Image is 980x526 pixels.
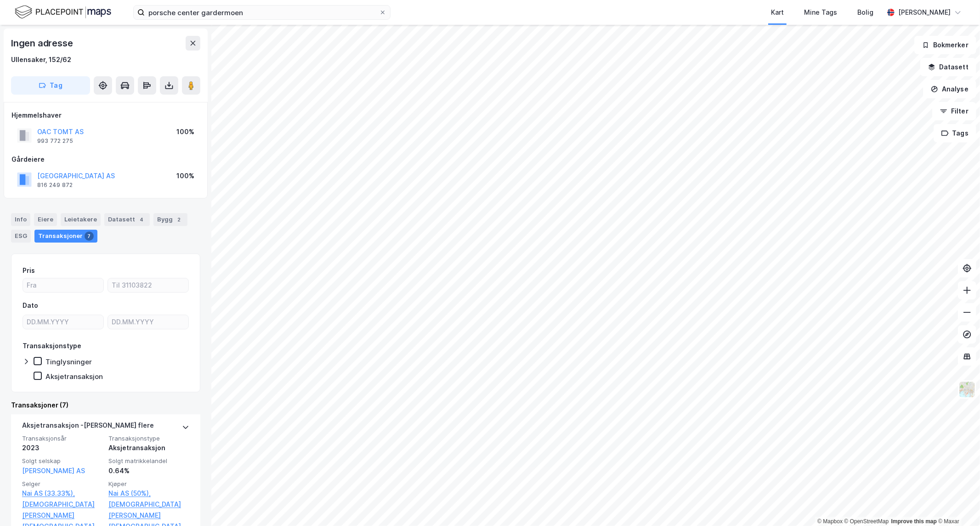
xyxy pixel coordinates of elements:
div: Gårdeiere [11,154,200,165]
a: Improve this map [891,518,937,525]
img: logo.f888ab2527a4732fd821a326f86c7f29.svg [15,4,111,20]
div: Transaksjoner (7) [11,400,200,411]
button: Tags [934,124,976,142]
span: Transaksjonsår [22,435,103,442]
button: Datasett [920,58,976,76]
button: Bokmerker [914,36,976,54]
span: Transaksjonstype [108,435,189,442]
div: Transaksjonstype [23,340,81,351]
button: Analyse [923,80,976,98]
a: Nai AS (33.33%), [22,488,103,499]
button: Tag [11,76,90,95]
span: Solgt selskap [22,457,103,465]
input: Søk på adresse, matrikkel, gårdeiere, leietakere eller personer [145,6,379,19]
span: Selger [22,480,103,488]
div: Info [11,213,30,226]
div: Hjemmelshaver [11,110,200,121]
div: Transaksjoner [34,230,97,243]
div: Kontrollprogram for chat [934,482,980,526]
div: 100% [176,170,194,181]
a: Nai AS (50%), [108,488,189,499]
div: Aksjetransaksjon [45,372,103,381]
div: 4 [137,215,146,224]
div: 993 772 275 [37,137,73,145]
div: 7 [85,232,94,241]
iframe: Chat Widget [934,482,980,526]
input: Til 31103822 [108,278,188,292]
input: Fra [23,278,103,292]
a: OpenStreetMap [844,518,889,525]
div: Bolig [857,7,873,18]
input: DD.MM.YYYY [108,315,188,329]
img: Z [958,381,976,398]
div: Dato [23,300,38,311]
div: Mine Tags [804,7,837,18]
div: Pris [23,265,35,276]
button: Filter [932,102,976,120]
div: 2023 [22,442,103,453]
div: Leietakere [61,213,101,226]
input: DD.MM.YYYY [23,315,103,329]
div: 100% [176,126,194,137]
div: Ullensaker, 152/62 [11,54,71,65]
div: Datasett [104,213,150,226]
div: [PERSON_NAME] [898,7,951,18]
div: Aksjetransaksjon - [PERSON_NAME] flere [22,420,154,435]
div: 2 [175,215,184,224]
span: Solgt matrikkelandel [108,457,189,465]
div: Eiere [34,213,57,226]
a: [PERSON_NAME] AS [22,467,85,475]
div: Bygg [153,213,187,226]
div: Kart [771,7,784,18]
div: Aksjetransaksjon [108,442,189,453]
span: Kjøper [108,480,189,488]
div: 816 249 872 [37,181,73,189]
div: 0.64% [108,465,189,476]
div: ESG [11,230,31,243]
div: Tinglysninger [45,357,92,366]
div: Ingen adresse [11,36,74,51]
a: Mapbox [817,518,843,525]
